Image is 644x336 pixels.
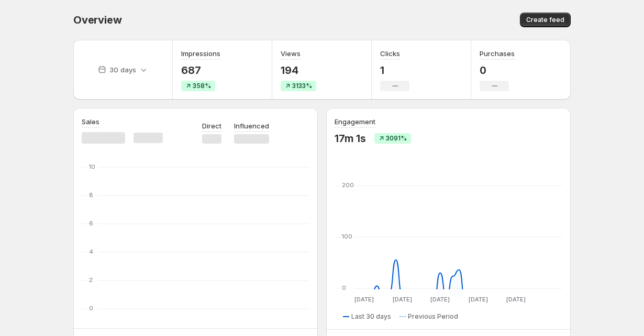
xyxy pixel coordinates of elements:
[181,48,220,59] h3: Impressions
[234,121,269,131] p: Influenced
[506,296,526,303] text: [DATE]
[193,82,211,90] span: 358%
[335,116,375,127] h3: Engagement
[342,284,346,291] text: 0
[281,64,316,77] p: 194
[109,64,136,75] p: 30 days
[335,132,366,145] p: 17m 1s
[82,116,99,127] h3: Sales
[380,48,400,59] h3: Clicks
[469,296,488,303] text: [DATE]
[89,276,93,284] text: 2
[480,64,515,77] p: 0
[354,296,374,303] text: [DATE]
[342,233,352,240] text: 100
[89,163,95,170] text: 10
[292,82,312,90] span: 3133%
[342,181,354,189] text: 200
[430,296,450,303] text: [DATE]
[526,16,564,24] span: Create feed
[480,48,515,59] h3: Purchases
[202,121,221,131] p: Direct
[351,312,391,321] span: Last 30 days
[89,305,93,312] text: 0
[393,296,412,303] text: [DATE]
[386,134,407,143] span: 3091%
[408,312,458,321] span: Previous Period
[89,220,93,227] text: 6
[89,191,93,199] text: 8
[89,248,93,255] text: 4
[380,64,409,77] p: 1
[73,14,121,26] span: Overview
[281,48,301,59] h3: Views
[181,64,220,77] p: 687
[520,13,571,27] button: Create feed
